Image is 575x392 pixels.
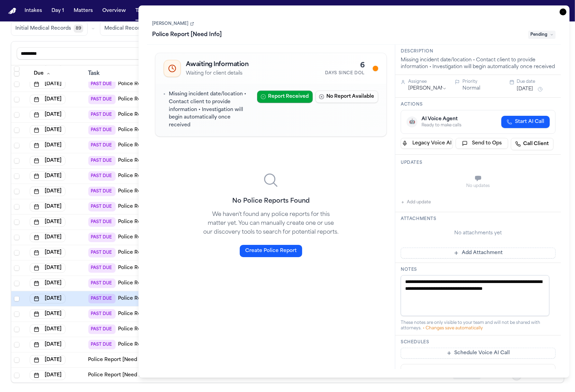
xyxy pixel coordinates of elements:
[422,123,461,128] div: Ready to make calls
[30,325,65,334] button: [DATE]
[88,263,116,273] span: PAST DUE
[14,158,19,163] span: Select row
[14,357,19,363] span: Select row
[401,248,556,258] button: Add Attachment
[315,91,378,103] button: No Report Available
[401,198,431,206] button: Add update
[515,119,544,125] span: Start AI Call
[409,119,415,125] span: 🤖
[14,250,19,255] span: Select row
[30,217,65,227] button: [DATE]
[401,57,556,70] div: Missing incident date/location • Contact client to provide information • Investigation will begin...
[88,95,116,104] span: PAST DUE
[88,325,116,334] span: PAST DUE
[203,210,339,237] p: We haven't found any police reports for this matter yet. You can manually create one or use our d...
[14,265,19,271] span: Select row
[14,296,19,301] span: Select row
[155,5,174,17] a: Firms
[462,79,501,84] div: Priority
[100,21,165,36] button: Medical Records480
[133,5,151,17] button: Tasks
[104,25,145,32] span: Medical Records
[401,49,556,54] h3: Description
[169,91,252,129] p: Missing incident date/location • Contact client to provide information • Investigation will begin...
[118,203,180,210] a: Police Report [Need Info]
[88,248,116,257] span: PAST DUE
[118,173,180,179] a: Police Report [Need Info]
[14,143,19,148] span: Select row
[118,127,180,134] a: Police Report [Need Info]
[118,157,180,164] a: Police Report [Need Info]
[100,5,129,17] button: Overview
[14,189,19,194] span: Select row
[401,340,556,345] h3: Schedules
[118,295,180,302] a: Police Report [Need Info]
[118,311,180,317] a: Police Report [Need Info]
[401,267,556,272] h3: Notes
[14,112,19,117] span: Select row
[14,97,19,102] span: Select row
[325,70,365,76] div: Days Since DOL
[30,202,65,211] button: [DATE]
[118,142,180,149] a: Police Report [Need Info]
[152,21,194,27] a: [PERSON_NAME]
[423,326,483,330] span: • Changes save automatically
[14,311,19,317] span: Select row
[517,79,556,84] div: Due date
[118,234,180,241] a: Police Report [Need Info]
[118,219,180,225] a: Police Report [Need Info]
[150,29,225,40] h1: Police Report [Need Info]
[14,342,19,347] span: Select row
[118,111,180,118] a: Police Report [Need Info]
[186,60,249,69] h2: Awaiting Information
[401,320,556,331] div: These notes are only visible to your team and will not be shared with attorneys.
[118,280,180,287] a: Police Report [Need Info]
[14,71,19,76] span: Select all
[14,173,19,179] span: Select row
[517,86,533,93] button: [DATE]
[462,85,480,92] button: Normal
[30,309,65,319] button: [DATE]
[14,373,19,378] span: Select row
[49,5,67,17] button: Day 1
[257,91,313,103] button: Report Received
[14,219,19,225] span: Select row
[511,138,554,150] a: Call Client
[536,85,544,93] button: Snooze task
[30,79,65,89] button: [DATE]
[88,110,116,120] span: PAST DUE
[14,204,19,209] span: Select row
[118,326,180,333] a: Police Report [Need Info]
[408,79,447,84] div: Assignee
[14,127,19,133] span: Select row
[30,371,65,380] button: [DATE]
[88,217,116,227] span: PAST DUE
[456,138,508,149] button: Send to Ops
[30,263,65,273] button: [DATE]
[118,188,180,195] a: Police Report [Need Info]
[14,281,19,286] span: Select row
[30,141,65,150] button: [DATE]
[88,187,116,196] span: PAST DUE
[30,187,65,196] button: [DATE]
[30,294,65,303] button: [DATE]
[30,67,55,80] button: Due
[30,248,65,257] button: [DATE]
[88,294,116,303] span: PAST DUE
[88,69,192,78] div: Task
[30,355,65,365] button: [DATE]
[118,265,180,271] a: Police Report [Need Info]
[30,171,65,181] button: [DATE]
[401,183,556,189] div: No updates
[240,245,302,257] button: Create Police Report
[118,96,180,103] a: Police Report [Need Info]
[118,81,180,88] a: Police Report [Need Info]
[88,171,116,181] span: PAST DUE
[30,110,65,120] button: [DATE]
[30,95,65,104] button: [DATE]
[88,279,116,288] span: PAST DUE
[14,235,19,240] span: Select row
